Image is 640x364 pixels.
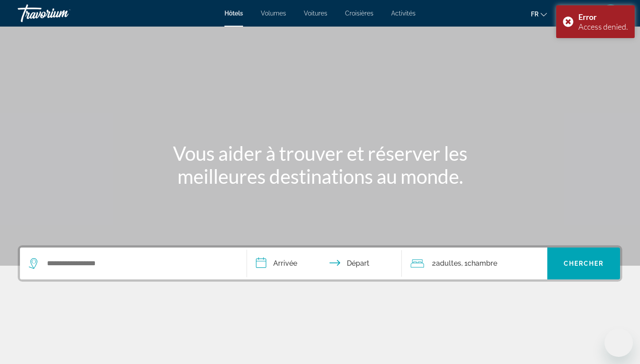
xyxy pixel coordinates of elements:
button: Voyageurs : 2 adultes, 0 enfants [402,248,547,279]
font: Error [578,12,597,22]
button: Menu utilisateur [599,4,622,23]
a: Croisières [345,10,373,17]
font: , 1 [461,259,467,267]
a: Travorium [18,2,106,25]
div: Widget de recherche [20,248,620,279]
div: Access denied. [578,22,628,31]
span: Chambre [467,259,497,267]
iframe: Bouton de lancement de la fenêtre de messagerie [605,329,633,357]
a: Voitures [304,10,327,17]
a: Volumes [261,10,286,17]
span: Fr [531,11,538,18]
button: Dates d’arrivée et de départ [247,248,401,279]
a: Activités [391,10,416,17]
button: Chercher [547,248,620,279]
a: Hôtels [224,10,243,17]
span: Adultes [436,259,461,267]
button: Changer la langue [531,8,547,20]
font: 2 [432,259,436,267]
div: Error [578,12,628,22]
h1: Vous aider à trouver et réserver les meilleures destinations au monde. [154,142,487,188]
span: Chercher [564,260,604,267]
